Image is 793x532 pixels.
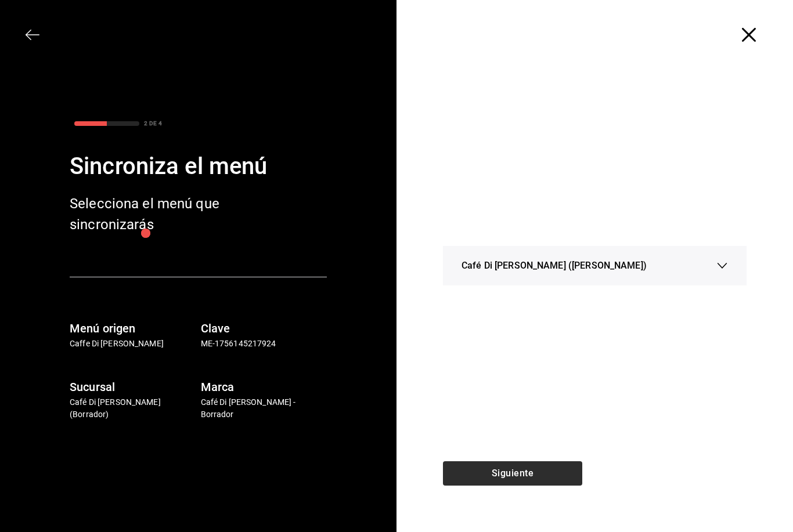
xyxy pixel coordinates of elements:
span: Café Di [PERSON_NAME] ([PERSON_NAME]) [462,259,647,273]
p: Café Di [PERSON_NAME] (Borrador) [70,396,196,421]
div: 2 DE 4 [144,119,162,128]
div: Sincroniza el menú [70,149,327,184]
h6: Menú origen [70,319,196,338]
h6: Clave [201,319,327,338]
p: Caffe Di [PERSON_NAME] [70,338,196,350]
h6: Marca [201,378,327,396]
p: ME-1756145217924 [201,338,327,350]
p: Café Di [PERSON_NAME] - Borrador [201,396,327,421]
h6: Sucursal [70,378,196,396]
div: Selecciona el menú que sincronizarás [70,193,255,235]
